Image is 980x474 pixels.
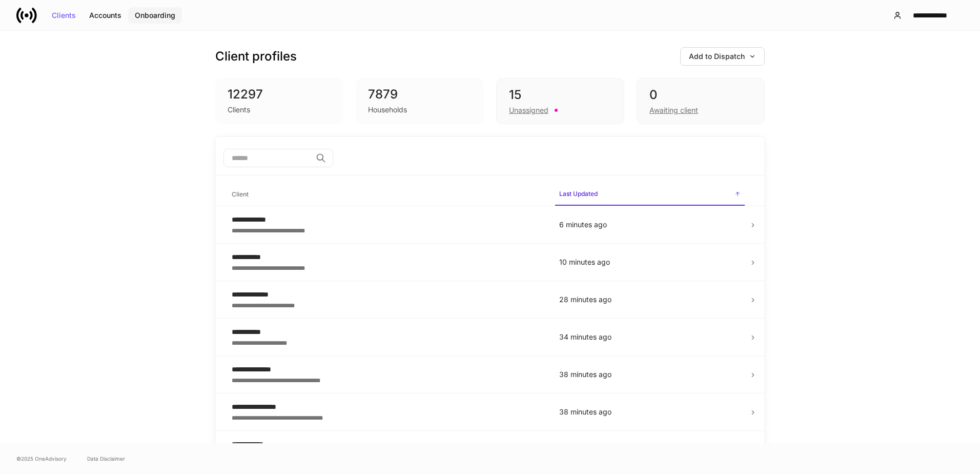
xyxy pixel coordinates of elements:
[637,78,765,124] div: 0Awaiting client
[649,105,698,115] div: Awaiting client
[509,87,611,103] div: 15
[228,184,547,205] span: Client
[680,47,765,66] button: Add to Dispatch
[559,220,741,230] p: 6 minutes ago
[559,257,741,267] p: 10 minutes ago
[16,455,67,463] span: © 2025 OneAdvisory
[228,86,331,103] div: 12297
[83,7,128,24] button: Accounts
[45,7,83,24] button: Clients
[228,105,250,115] div: Clients
[232,189,249,199] h6: Client
[89,12,121,19] div: Accounts
[52,12,76,19] div: Clients
[215,48,297,65] h3: Client profiles
[87,455,125,463] a: Data Disclaimer
[496,78,624,124] div: 15Unassigned
[649,87,752,103] div: 0
[135,12,175,19] div: Onboarding
[509,105,548,115] div: Unassigned
[559,294,741,305] p: 28 minutes ago
[368,86,472,103] div: 7879
[128,7,182,24] button: Onboarding
[555,184,745,206] span: Last Updated
[689,53,756,60] div: Add to Dispatch
[559,407,741,417] p: 38 minutes ago
[559,369,741,380] p: 38 minutes ago
[559,189,598,199] h6: Last Updated
[559,332,741,342] p: 34 minutes ago
[368,105,407,115] div: Households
